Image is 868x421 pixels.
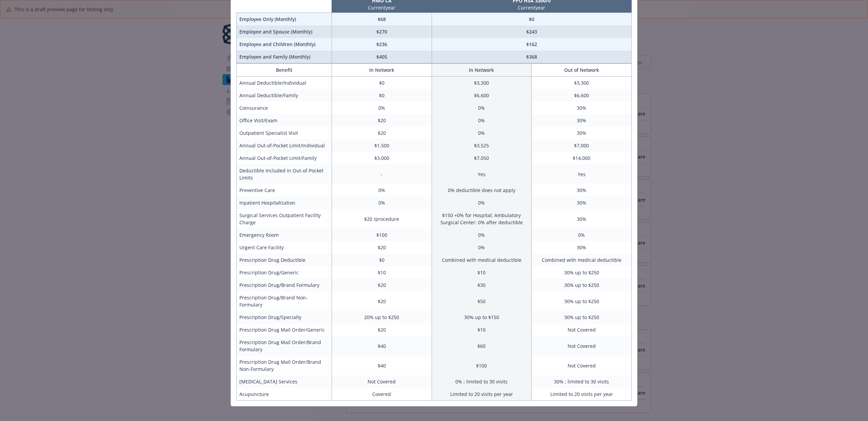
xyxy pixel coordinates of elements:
td: 0% [332,196,432,209]
td: $7,000 [532,139,632,152]
td: [MEDICAL_DATA] Services [237,375,332,388]
td: Prescription Drug/Brand Formulary [237,279,332,291]
td: $0 [432,13,631,26]
td: $1,500 [332,139,432,152]
td: 0% [532,229,632,241]
td: Employee and Children (Monthly) [237,38,332,50]
td: 30% [532,184,632,196]
td: 30% [532,114,632,127]
td: Prescription Drug/Brand Non-Formulary [237,291,332,311]
td: Acupuncture [237,388,332,401]
td: $20 [332,241,432,254]
td: $20 [332,279,432,291]
th: Out of Network [532,64,632,77]
td: $7,050 [432,152,532,164]
td: 30% [532,102,632,114]
td: $405 [332,50,432,63]
td: Prescription Drug Mail Order/Generic [237,323,332,336]
td: Combined with medical deductible [432,254,532,266]
td: Coinsurance [237,102,332,114]
td: $100 [332,229,432,241]
td: Annual Deductible/Individual [237,77,332,89]
td: Prescription Drug Mail Order/Brand Non-Formulary [237,356,332,375]
td: 0% [432,196,532,209]
td: $6,600 [432,89,532,102]
td: $40 [332,336,432,356]
td: Limited to 20 visits per year [432,388,532,401]
td: $10 [332,266,432,279]
td: $368 [432,50,631,63]
td: Urgent Care Facility [237,241,332,254]
td: Not Covered [532,323,632,336]
td: $20 [332,114,432,127]
td: Employee and Family (Monthly) [237,50,332,63]
td: Outpatient Specialist Visit [237,127,332,139]
td: Yes [432,164,532,184]
th: In Network [432,64,532,77]
td: Inpatient Hospitalization [237,196,332,209]
td: $20 /procedure [332,209,432,229]
p: Current year [333,4,430,11]
td: 0% [332,102,432,114]
td: $162 [432,38,631,50]
td: 30% [532,209,632,229]
td: Not Covered [532,356,632,375]
td: 30% up to $150 [432,311,532,323]
td: - [332,164,432,184]
td: Prescription Drug Deductible [237,254,332,266]
td: Not Covered [532,336,632,356]
td: $270 [332,25,432,38]
td: Deductible Included in Out-of-Pocket Limits [237,164,332,184]
td: Prescription Drug/Generic [237,266,332,279]
td: Employee Only (Monthly) [237,13,332,26]
td: Not Covered [332,375,432,388]
p: Current year [433,4,630,11]
td: $3,525 [432,139,532,152]
td: 30% ; limited to 30 visits [532,375,632,388]
td: 0% [432,114,532,127]
td: Limited to 20 visits per year [532,388,632,401]
td: $68 [332,13,432,26]
td: 30% up to $250 [532,279,632,291]
td: 30% up to $250 [532,291,632,311]
td: $60 [432,336,532,356]
td: 0% ; limited to 30 visits [432,375,532,388]
td: 30% [532,196,632,209]
td: 30% up to $250 [532,266,632,279]
td: $50 [432,291,532,311]
td: $40 [332,356,432,375]
td: 30% [532,241,632,254]
td: 0% [432,127,532,139]
td: $236 [332,38,432,50]
td: Surgical Services Outpatient Facility Charge [237,209,332,229]
td: $100 [432,356,532,375]
td: $10 [432,266,532,279]
td: $0 [332,254,432,266]
td: $0 [332,89,432,102]
td: $0 [332,77,432,89]
td: 0% [332,184,432,196]
td: 30% [532,127,632,139]
th: In Network [332,64,432,77]
td: 0% [432,241,532,254]
td: 20% up to $250 [332,311,432,323]
td: Annual Out-of-Pocket Limit/Individual [237,139,332,152]
td: $6,600 [532,89,632,102]
td: $243 [432,25,631,38]
td: 30% up to $250 [532,311,632,323]
td: Office Visit/Exam [237,114,332,127]
td: Covered [332,388,432,401]
td: $30 [432,279,532,291]
td: Emergency Room [237,229,332,241]
td: 0% [432,229,532,241]
td: Employee and Spouse (Monthly) [237,25,332,38]
td: Prescription Drug/Specialty [237,311,332,323]
td: $150 +0% for Hospital; Ambulatory Surgical Center: 0% after deductible [432,209,532,229]
td: $20 [332,127,432,139]
td: $3,000 [332,152,432,164]
td: $14,000 [532,152,632,164]
td: $10 [432,323,532,336]
td: $20 [332,291,432,311]
th: Benefit [237,64,332,77]
td: $3,300 [532,77,632,89]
